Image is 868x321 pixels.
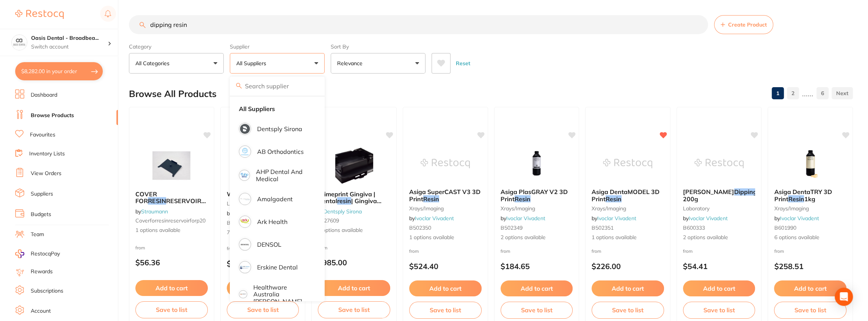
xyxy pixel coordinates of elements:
[787,86,799,101] a: 2
[683,188,755,202] b: Renfert GEO Dipping Wax 200g
[227,259,299,268] p: $88.36
[31,250,60,258] span: RestocqPay
[423,195,439,203] em: Resin
[240,124,250,134] img: Dentsply Sirona
[135,280,208,296] button: Add to cart
[129,89,217,99] h2: Browse All Products
[257,196,293,202] p: Amalgadent
[506,215,545,222] a: Ivoclar Vivadent
[148,197,166,205] em: RESIN
[135,191,208,205] b: COVER FOR RESIN RESERVOIR FOR P20
[501,188,573,202] b: Asiga PlasGRAY V2 3D Print Resin
[331,53,425,74] button: Relevance
[331,43,425,50] label: Sort By
[802,89,813,98] p: ......
[683,234,755,241] span: 2 options available
[772,86,784,101] a: 1
[780,215,819,222] a: Ivoclar Vivadent
[135,197,206,211] span: RESERVOIR FOR P20
[227,219,249,226] span: B600303
[135,301,208,318] button: Save to list
[236,60,269,67] p: All Suppliers
[501,224,523,231] span: B502349
[409,215,454,222] span: by
[597,215,636,222] a: Ivoclar Vivadent
[774,234,846,241] span: 6 options available
[141,208,168,215] a: Straumann
[734,188,757,196] em: Dipping
[129,53,224,74] button: All Categories
[592,188,659,202] span: Asiga DentaMODEL 3D Print
[409,248,419,254] span: from
[318,280,390,296] button: Add to cart
[227,246,237,251] span: from
[257,125,302,132] p: Dentsply Sirona
[683,248,693,254] span: from
[257,218,287,225] p: Ark Health
[15,249,24,258] img: RestocqPay
[501,302,573,318] button: Save to list
[409,262,482,271] p: $524.40
[774,262,846,271] p: $258.51
[774,205,846,211] small: xrays/imaging
[683,205,755,211] small: laboratory
[788,195,804,203] em: Resin
[15,62,103,80] button: $8,282.00 in your order
[31,231,44,238] a: Team
[227,210,272,217] span: by
[501,215,545,222] span: by
[592,224,614,231] span: B502351
[230,43,325,50] label: Supplier
[728,22,767,28] span: Create Product
[135,190,157,205] span: COVER FOR
[318,217,339,224] span: 6827609
[31,91,57,99] a: Dashboard
[227,200,299,207] small: laboratory
[774,224,796,231] span: B601990
[835,288,853,306] div: Open Intercom Messenger
[501,262,573,271] p: $184.65
[240,262,250,272] img: Erskine Dental
[135,245,145,251] span: from
[501,188,568,202] span: Asiga PlasGRAY V2 3D Print
[318,191,390,205] b: Primeprint Gingiva | Dental resin | Gingiva masks starter kit
[31,34,108,42] h4: Oasis Dental - Broadbeach
[240,171,249,180] img: AHP Dental and Medical
[257,148,304,155] p: AB Orthodontics
[409,234,482,241] span: 1 options available
[592,262,664,271] p: $226.00
[774,215,819,222] span: by
[240,217,250,227] img: Ark Health
[786,144,835,182] img: Asiga DentaTRY 3D Print Resin 1kg
[31,307,51,315] a: Account
[240,147,250,157] img: AB Orthodontics
[31,268,53,276] a: Rewards
[421,144,470,182] img: Asiga SuperCAST V3 3D Print Resin
[515,195,531,203] em: Resin
[240,194,250,204] img: Amalgadent
[683,262,755,271] p: $54.41
[337,60,366,67] p: Relevance
[774,188,832,202] span: Asiga DentaTRY 3D Print
[31,112,74,119] a: Browse Products
[683,215,728,222] span: by
[31,211,51,218] a: Budgets
[230,77,325,96] input: Search supplier
[15,249,60,258] a: RestocqPay
[501,234,573,241] span: 2 options available
[29,150,65,158] a: Inventory Lists
[227,191,299,197] b: WhipMix Resin Rock
[683,224,705,231] span: B600333
[592,280,664,296] button: Add to cart
[227,190,253,198] span: WhipMix
[230,53,325,74] button: All Suppliers
[318,208,362,215] span: by
[592,215,636,222] span: by
[233,101,322,117] li: Clear selection
[683,280,755,296] button: Add to cart
[31,190,53,198] a: Suppliers
[257,241,281,248] p: DENSOL
[409,188,480,202] span: Asiga SuperCAST V3 3D Print
[323,208,362,215] a: Dentsply Sirona
[683,188,771,202] span: Wax 200g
